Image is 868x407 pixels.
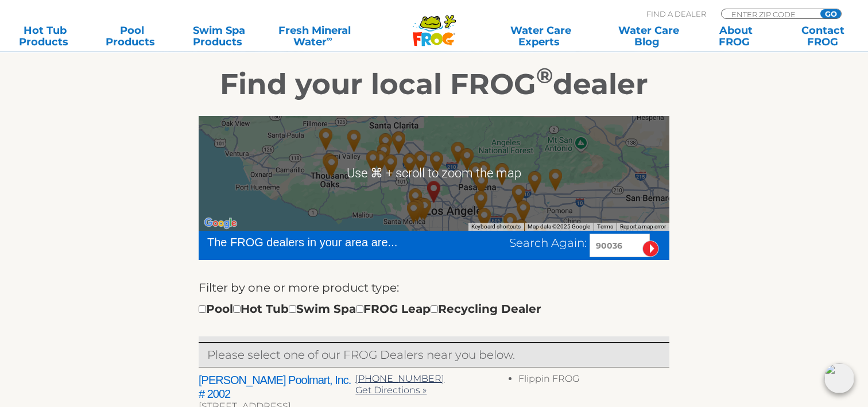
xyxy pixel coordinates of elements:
[98,25,166,48] a: PoolProducts
[207,346,661,364] p: Please select one of our FROG Dealers near you below.
[445,137,471,168] div: Leslie's Poolmart, Inc. # 64 - 13 miles away.
[528,223,590,230] span: Map data ©2025 Google
[207,234,439,251] div: The FROG dealers in your area are...
[402,184,429,215] div: Pacific Spas & Sauna - 5 miles away.
[486,25,595,48] a: Water CareExperts
[489,158,516,189] div: Leslie's Poolmart, Inc. # 206 - 19 miles away.
[463,158,489,189] div: Lifestyle Outdoor - Pasadena - 13 miles away.
[378,150,404,181] div: Leslie's Poolmart, Inc. # 9 - 14 miles away.
[341,125,367,156] div: Leslie's Poolmart Inc # 128 - 26 miles away.
[397,149,423,180] div: Lifestyle Outdoor - Sherman Oaks - 10 miles away.
[272,25,356,48] a: Fresh MineralWater∞
[471,157,497,188] div: Leslie's Poolmart Inc # 2 - 15 miles away.
[386,127,412,158] div: A & R Pool & Spa Inc. - 17 miles away.
[319,150,345,181] div: Lifestyle Outdoor - Thousand Oaks - 29 miles away.
[824,363,854,393] img: openIcon
[418,230,444,261] div: Leslie's Poolmart, Inc. # 811 - 15 miles away.
[509,236,587,250] span: Search Again:
[421,176,447,207] div: FARMER MARKET, CA 90036
[11,25,79,48] a: Hot TubProducts
[404,195,431,226] div: West Coast Pool Supply - 7 miles away.
[185,25,253,48] a: Swim SpaProducts
[536,63,553,88] sup: ®
[313,123,339,154] div: PoolSupply4Less - 33 miles away.
[646,9,706,19] p: Find A Dealer
[508,215,534,246] div: Leslie's Poolmart, Inc. # 215 - 26 miles away.
[468,186,494,217] div: Leslie's Poolmart, Inc. # 973 - 13 miles away.
[597,223,613,230] a: Terms
[518,373,669,388] li: Flippin FROG
[360,146,386,177] div: Leslie's Poolmart, Inc. # 93 - 19 miles away.
[527,222,553,253] div: Leslie's Poolmart, Inc. # 77 - 32 miles away.
[424,147,450,178] div: Leslie's Poolmart, Inc. # 383 - 8 miles away.
[497,208,524,239] div: Leslie's Poolmart Inc # 12 - 23 miles away.
[201,216,239,231] img: Google
[401,196,427,227] div: California Hot Tubs, Inc. - 8 miles away.
[412,193,438,224] div: Leslie's Poolmart, Inc. # 2002 - 5 miles away.
[409,193,435,224] div: Lifestyle Outdoor - Culver City - 6 miles away.
[199,278,399,297] label: Filter by one or more product type:
[81,67,787,102] h2: Find your local FROG dealer
[355,373,444,384] a: [PHONE_NUMBER]
[373,129,399,160] div: Leslie's Poolmart, Inc. # 41 - 19 miles away.
[201,216,239,231] a: Open this area in Google Maps (opens a new window)
[789,25,857,48] a: ContactFROG
[820,9,841,18] input: GO
[615,25,683,48] a: Water CareBlog
[522,166,548,197] div: Leslie's Poolmart Inc # 11 - 28 miles away.
[199,300,541,318] div: Pool Hot Tub Swim Spa FROG Leap Recycling Dealer
[355,385,427,396] a: Get Directions »
[408,146,434,177] div: Leslie's Poolmart Inc # 1 - 9 miles away.
[702,25,770,48] a: AboutFROG
[454,144,480,175] div: La Canada Pool & Patio - 13 miles away.
[471,203,498,234] div: Leslie's Poolmart Inc # 5 - 16 miles away.
[542,164,569,195] div: Leslie's Poolmart, Inc. # 267 - 34 miles away.
[730,9,808,19] input: Zip Code Form
[371,138,397,169] div: Discount Pool Mart, Inc. - 17 miles away.
[506,180,532,211] div: Leslie's Poolmart, Inc. # 231 - 23 miles away.
[471,223,521,231] button: Keyboard shortcuts
[199,373,355,401] h2: [PERSON_NAME] Poolmart, Inc. # 2002
[327,34,332,43] sup: ∞
[642,241,659,257] input: Submit
[510,196,537,227] div: Leslie's Poolmart Inc # 221 - 25 miles away.
[316,149,343,180] div: Leslie's Poolmart, Inc. # 68 - 30 miles away.
[468,169,495,200] div: Leslie's Poolmart, Inc. # 974 - 13 miles away.
[620,223,666,230] a: Report a map error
